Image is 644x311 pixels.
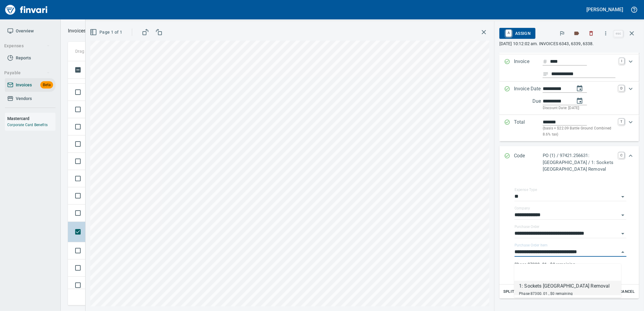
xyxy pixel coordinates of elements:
[572,81,587,96] button: change date
[619,152,624,158] a: C
[619,85,624,91] a: D
[502,287,527,296] button: Split Code
[599,27,612,40] button: More
[4,69,50,77] span: Payable
[612,26,639,41] span: Close invoice
[16,54,31,62] span: Reports
[585,27,598,40] button: Discard
[617,287,637,296] button: Cancel
[515,261,626,267] p: Phase 87300. 01., $0 remaining
[619,288,635,295] span: Cancel
[587,6,623,13] h5: [PERSON_NAME]
[585,5,625,14] button: [PERSON_NAME]
[7,123,48,127] a: Corporate Card Benefits
[499,28,535,39] button: AAssign
[506,30,512,36] a: A
[543,105,615,111] p: Discount Date: [DATE]
[499,82,639,115] div: Expand
[68,27,86,35] nav: breadcrumb
[2,40,52,52] button: Expenses
[499,115,639,141] div: Expand
[519,292,573,296] span: Phase 87300. 01., $0 remaining
[619,211,627,219] button: Open
[619,119,624,125] a: T
[519,283,610,290] div: 1: Sockets [GEOGRAPHIC_DATA] Removal
[5,24,55,38] a: Overview
[570,27,583,40] button: Labels
[499,179,639,299] div: Expand
[499,41,639,47] p: [DATE] 10:12:02 am. INVOICES 6343, 6339, 6338.
[91,28,122,36] span: Page 1 of 1
[499,146,639,179] div: Expand
[89,27,125,38] button: Page 1 of 1
[2,67,52,79] button: Payable
[619,229,627,238] button: Open
[40,82,53,89] span: Beta
[5,78,55,92] a: InvoicesBeta
[619,248,627,256] button: Close
[543,152,615,173] p: PO (1) / 97421.256631: [GEOGRAPHIC_DATA] / 1: Sockets [GEOGRAPHIC_DATA] Removal
[68,27,86,35] p: Invoices
[515,206,530,210] label: Company
[614,30,623,37] a: esc
[16,95,32,102] span: Vendors
[515,225,540,229] label: Purchase Order
[499,54,639,82] div: Expand
[7,115,55,122] h6: Mastercard
[16,81,32,89] span: Invoices
[5,92,55,105] a: Vendors
[5,51,55,65] a: Reports
[514,58,543,78] p: Invoice
[514,85,543,111] p: Invoice Date
[514,152,543,173] p: Code
[4,2,49,17] img: Finvari
[75,48,164,54] p: Drag a column heading here to group the table
[619,58,624,64] a: I
[503,288,526,295] span: Split Code
[543,58,548,65] svg: Invoice number
[543,71,549,77] svg: Invoice description
[515,188,537,192] label: Expense Type
[16,27,34,35] span: Overview
[543,125,615,138] p: (basis + $22.09 Battle Ground Combined 8.6% tax)
[532,98,561,105] p: Due
[4,42,50,50] span: Expenses
[572,94,587,108] button: change due date
[515,243,548,247] label: Purchase Order Item
[555,27,569,40] button: Flag
[504,28,531,38] span: Assign
[619,192,627,201] button: Open
[514,119,543,138] p: Total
